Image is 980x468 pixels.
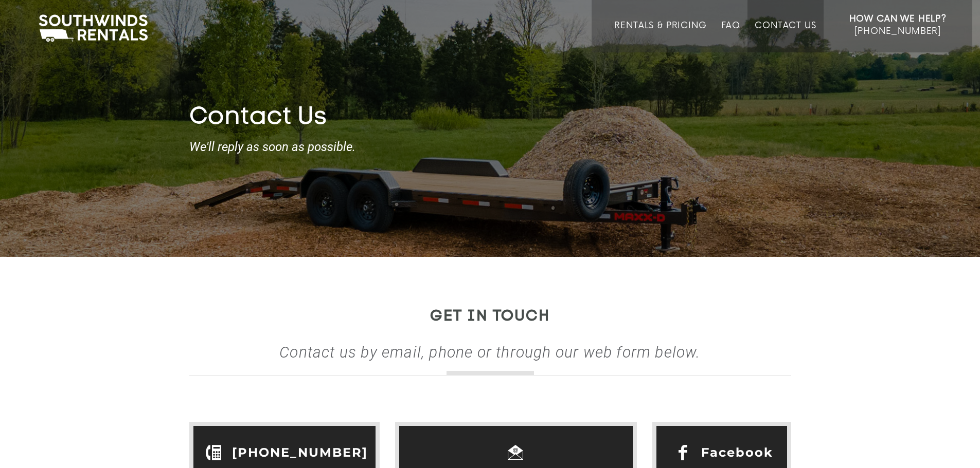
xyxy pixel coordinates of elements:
[755,21,816,52] a: Contact Us
[189,103,791,133] h1: Contact Us
[849,13,947,45] a: How Can We Help? [PHONE_NUMBER]
[614,21,706,52] a: Rentals & Pricing
[189,140,791,154] strong: We'll reply as soon as possible.
[721,21,741,52] a: FAQ
[33,12,153,44] img: Southwinds Rentals Logo
[189,308,791,325] h2: get in touch
[849,14,947,24] strong: How Can We Help?
[279,343,700,361] strong: Contact us by email, phone or through our web form below.
[854,26,941,36] span: [PHONE_NUMBER]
